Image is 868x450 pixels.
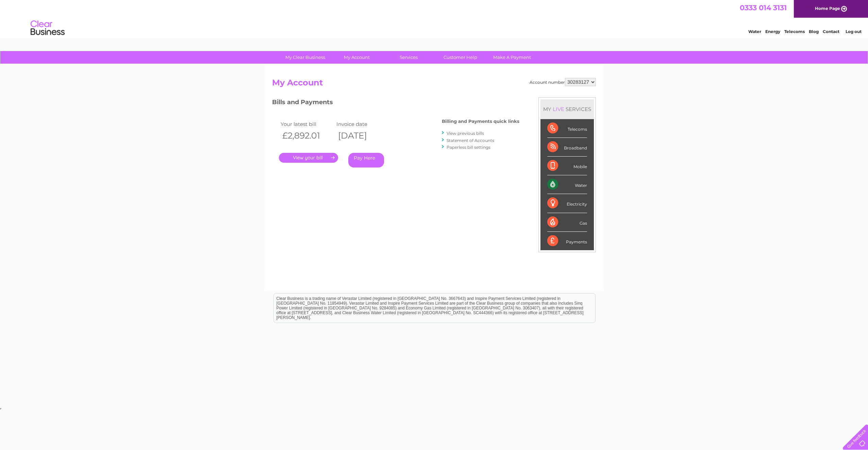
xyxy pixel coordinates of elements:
[30,18,65,38] img: logo.png
[551,106,566,112] div: LIVE
[432,51,488,64] a: Customer Help
[530,78,596,86] div: Account number
[748,29,761,34] a: Water
[348,153,384,167] a: Pay Here
[329,51,385,64] a: My Account
[846,29,862,34] a: Log out
[809,29,819,34] a: Blog
[447,138,494,143] a: Statement of Accounts
[447,131,484,136] a: View previous bills
[277,51,333,64] a: My Clear Business
[547,213,587,232] div: Gas
[547,157,587,175] div: Mobile
[279,129,335,143] th: £2,892.01
[272,97,519,109] h3: Bills and Payments
[784,29,805,34] a: Telecoms
[547,119,587,138] div: Telecoms
[547,138,587,157] div: Broadband
[335,119,390,129] td: Invoice date
[547,232,587,250] div: Payments
[381,51,437,64] a: Services
[279,119,335,129] td: Your latest bill
[740,3,787,12] a: 0333 014 3131
[547,175,587,194] div: Water
[274,4,595,33] div: Clear Business is a trading name of Verastar Limited (registered in [GEOGRAPHIC_DATA] No. 3667643...
[540,99,594,119] div: MY SERVICES
[823,29,839,34] a: Contact
[547,194,587,213] div: Electricity
[484,51,540,64] a: Make A Payment
[279,153,338,163] a: .
[765,29,780,34] a: Energy
[442,119,519,124] h4: Billing and Payments quick links
[335,129,390,143] th: [DATE]
[272,78,596,91] h2: My Account
[447,145,490,150] a: Paperless bill settings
